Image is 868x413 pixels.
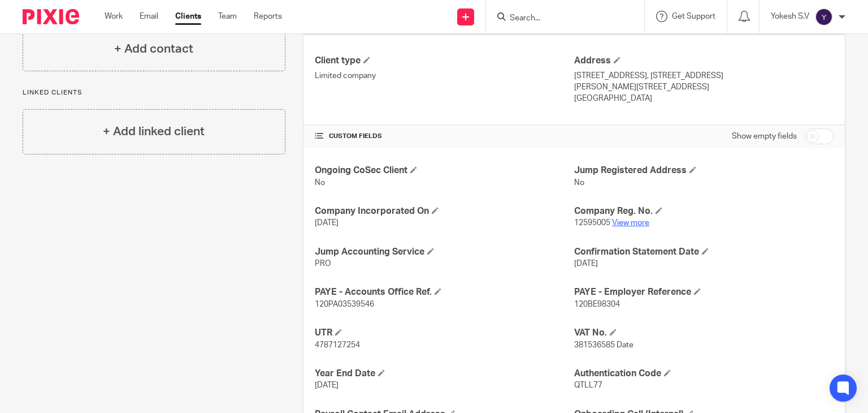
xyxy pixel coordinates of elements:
[574,246,834,258] h4: Confirmation Statement Date
[315,219,338,227] span: [DATE]
[315,70,574,81] p: Limited company
[315,341,360,349] span: 4787127254
[574,179,584,187] span: No
[815,8,833,26] img: svg%3E
[574,93,834,104] p: [GEOGRAPHIC_DATA]
[175,11,201,22] a: Clients
[574,165,834,177] h4: Jump Registered Address
[574,286,834,298] h4: PAYE - Employer Reference
[574,300,620,308] span: 120BE98304
[315,368,574,380] h4: Year End Date
[23,9,79,24] img: Pixie
[315,246,574,258] h4: Jump Accounting Service
[315,300,374,308] span: 120PA03539546
[574,368,834,380] h4: Authentication Code
[574,260,598,268] span: [DATE]
[771,11,809,22] p: Yokesh S.V
[574,81,834,93] p: [PERSON_NAME][STREET_ADDRESS]
[574,327,834,339] h4: VAT No.
[574,219,610,227] span: 12595005
[732,131,797,142] label: Show empty fields
[612,219,649,227] a: View more
[574,55,834,67] h4: Address
[315,165,574,177] h4: Ongoing CoSec Client
[574,205,834,217] h4: Company Reg. No.
[672,12,715,20] span: Get Support
[315,132,574,141] h4: CUSTOM FIELDS
[103,123,205,140] h4: + Add linked client
[114,40,193,58] h4: + Add contact
[509,14,610,24] input: Search
[315,260,331,268] span: PRO
[315,327,574,339] h4: UTR
[315,205,574,217] h4: Company Incorporated On
[23,88,285,97] p: Linked clients
[574,381,602,389] span: QTLL77
[105,11,123,22] a: Work
[315,286,574,298] h4: PAYE - Accounts Office Ref.
[574,341,633,349] span: 381536585 Date
[315,179,325,187] span: No
[140,11,158,22] a: Email
[218,11,237,22] a: Team
[254,11,282,22] a: Reports
[315,381,338,389] span: [DATE]
[574,70,834,81] p: [STREET_ADDRESS], [STREET_ADDRESS]
[315,55,574,67] h4: Client type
